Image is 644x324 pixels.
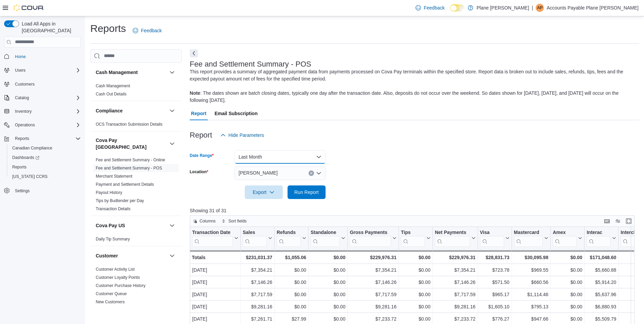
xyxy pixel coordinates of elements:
[480,229,504,247] div: Visa
[553,229,577,236] div: Amex
[12,53,29,61] a: Home
[311,229,340,247] div: Standalone
[190,68,636,104] div: This report provides a summary of aggregated payment data from payments processed on Cova Pay ter...
[311,278,345,286] div: $0.00
[435,253,476,262] div: $229,976.31
[435,229,470,247] div: Net Payments
[243,266,272,274] div: $7,354.21
[553,278,582,286] div: $0.00
[245,185,283,199] button: Export
[350,229,391,236] div: Gross Payments
[96,206,130,212] span: Transaction Details
[1,52,84,61] button: Home
[1,107,84,116] button: Inventory
[350,278,396,286] div: $7,146.26
[435,229,476,247] button: Net Payments
[480,278,509,286] div: $571.50
[603,217,611,225] button: Keyboard shortcuts
[12,94,32,102] button: Catalog
[96,198,144,203] span: Tips by Budtender per Day
[350,303,396,311] div: $9,281.16
[401,290,430,299] div: $0.00
[96,275,140,280] a: Customer Loyalty Points
[15,136,29,141] span: Reports
[12,80,37,88] a: Customers
[587,315,616,323] div: $5,509.79
[10,173,50,181] a: [US_STATE] CCRS
[1,79,84,89] button: Customers
[96,299,125,305] span: New Customers
[249,185,279,199] span: Export
[168,68,176,76] button: Cash Management
[190,217,218,225] button: Columns
[228,218,246,224] span: Sort fields
[192,229,233,247] div: Transaction Date
[553,229,577,247] div: Amex
[277,278,306,286] div: $0.00
[435,290,476,299] div: $7,717.59
[190,131,212,139] h3: Report
[10,144,55,152] a: Canadian Compliance
[12,52,81,61] span: Home
[190,169,208,175] label: Location
[243,229,272,247] button: Sales
[12,121,81,129] span: Operations
[12,186,81,195] span: Settings
[480,266,509,274] div: $723.78
[96,91,127,97] span: Cash Out Details
[277,253,306,262] div: $1,055.06
[435,266,476,274] div: $7,354.21
[294,189,319,196] span: Run Report
[401,303,430,311] div: $0.00
[192,266,238,274] div: [DATE]
[553,315,582,323] div: $0.00
[12,94,81,102] span: Catalog
[90,120,182,131] div: Compliance
[553,253,582,262] div: $0.00
[96,165,162,171] span: Fee and Settlement Summary - POS
[514,303,548,311] div: $795.13
[7,162,84,172] button: Reports
[192,303,238,311] div: [DATE]
[614,217,622,225] button: Display options
[191,107,206,120] span: Report
[350,229,391,247] div: Gross Payments
[514,266,548,274] div: $969.55
[7,143,84,153] button: Canadian Compliance
[243,229,267,236] div: Sales
[532,4,533,12] p: |
[587,290,616,299] div: $5,637.96
[277,303,306,311] div: $0.00
[15,54,26,59] span: Home
[7,172,84,181] button: [US_STATE] CCRS
[96,122,163,127] span: OCS Transaction Submission Details
[514,229,548,247] button: Mastercard
[311,229,345,247] button: Standalone
[190,153,214,158] label: Date Range
[587,229,611,247] div: Interac
[587,229,611,236] div: Interac
[480,290,509,299] div: $965.17
[514,253,548,262] div: $30,095.98
[90,82,182,101] div: Cash Management
[553,229,582,247] button: Amex
[435,278,476,286] div: $7,146.26
[401,253,430,262] div: $0.00
[190,60,311,68] h3: Fee and Settlement Summary - POS
[96,267,135,272] a: Customer Activity List
[277,229,306,247] button: Refunds
[15,95,29,101] span: Catalog
[96,283,146,288] a: Customer Purchase History
[1,93,84,103] button: Catalog
[96,174,132,179] span: Merchant Statement
[96,157,165,163] span: Fee and Settlement Summary - Online
[243,303,272,311] div: $9,281.16
[15,68,25,73] span: Users
[12,155,39,160] span: Dashboards
[96,69,138,76] h3: Cash Management
[4,49,81,213] nav: Complex example
[480,303,509,311] div: $1,605.10
[168,107,176,115] button: Compliance
[1,120,84,130] button: Operations
[553,290,582,299] div: $0.00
